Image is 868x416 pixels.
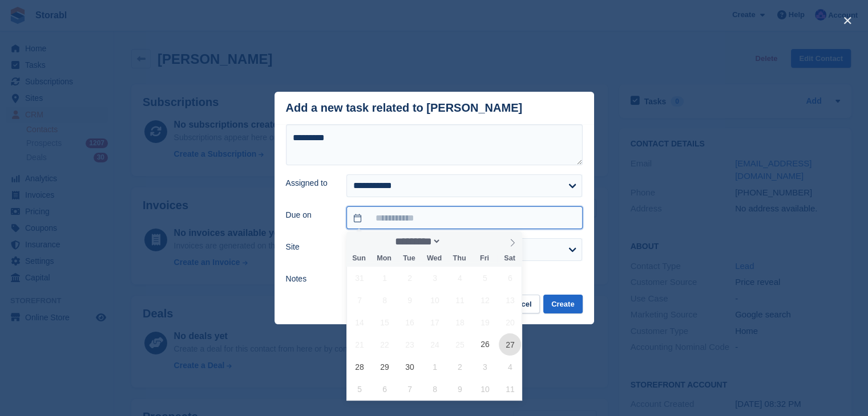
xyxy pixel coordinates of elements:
span: September 7, 2025 [349,289,371,311]
label: Notes [286,273,333,285]
span: September 24, 2025 [423,333,446,356]
span: September 16, 2025 [398,311,421,333]
span: September 1, 2025 [374,267,396,289]
span: October 4, 2025 [499,356,521,378]
span: September 12, 2025 [474,289,496,311]
span: September 4, 2025 [449,267,471,289]
input: Year [441,235,477,247]
span: September 19, 2025 [474,311,496,333]
span: October 3, 2025 [474,356,496,378]
span: September 15, 2025 [374,311,396,333]
span: September 14, 2025 [349,311,371,333]
span: September 2, 2025 [398,267,421,289]
span: October 9, 2025 [449,378,471,400]
span: August 31, 2025 [349,267,371,289]
select: Month [391,235,442,247]
span: October 8, 2025 [423,378,446,400]
span: September 27, 2025 [499,333,521,356]
span: September 28, 2025 [349,356,371,378]
span: October 10, 2025 [474,378,496,400]
span: September 13, 2025 [499,289,521,311]
span: September 30, 2025 [398,356,421,378]
span: September 9, 2025 [398,289,421,311]
span: September 20, 2025 [499,311,521,333]
span: September 5, 2025 [474,267,496,289]
span: September 17, 2025 [423,311,446,333]
span: September 11, 2025 [449,289,471,311]
label: Site [286,241,333,253]
span: October 5, 2025 [349,378,371,400]
span: October 7, 2025 [398,378,421,400]
span: Thu [447,255,472,262]
span: Sat [497,255,522,262]
span: Sun [346,255,372,262]
span: September 22, 2025 [374,333,396,356]
label: Assigned to [286,177,333,189]
span: September 18, 2025 [449,311,471,333]
span: September 25, 2025 [449,333,471,356]
label: Due on [286,209,333,221]
span: September 10, 2025 [423,289,446,311]
span: October 6, 2025 [374,378,396,400]
span: Wed [422,255,447,262]
span: September 8, 2025 [374,289,396,311]
span: Mon [372,255,397,262]
span: September 29, 2025 [374,356,396,378]
span: September 21, 2025 [349,333,371,356]
span: September 3, 2025 [423,267,446,289]
span: September 23, 2025 [398,333,421,356]
span: Fri [472,255,497,262]
span: October 11, 2025 [499,378,521,400]
div: Add a new task related to [PERSON_NAME] [286,101,523,115]
span: September 6, 2025 [499,267,521,289]
button: close [838,11,857,30]
span: October 1, 2025 [423,356,446,378]
button: Create [543,295,582,313]
span: Tue [397,255,422,262]
span: September 26, 2025 [474,333,496,356]
span: October 2, 2025 [449,356,471,378]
